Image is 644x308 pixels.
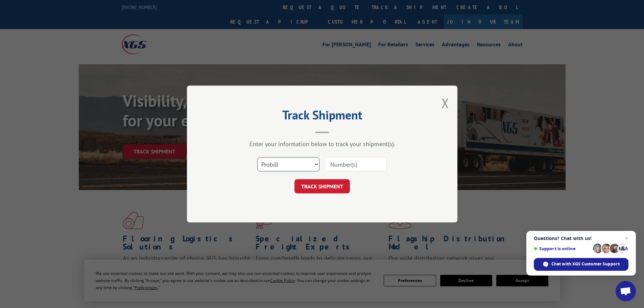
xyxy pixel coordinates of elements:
[534,258,628,271] div: Chat with XGS Customer Support
[325,157,387,171] input: Number(s)
[551,261,620,267] span: Chat with XGS Customer Support
[534,236,628,241] span: Questions? Chat with us!
[221,140,424,148] div: Enter your information below to track your shipment(s).
[442,94,449,112] button: Close modal
[616,281,636,301] div: Open chat
[623,234,631,242] span: Close chat
[534,246,591,251] span: Support is online
[221,110,424,123] h2: Track Shipment
[294,179,350,193] button: TRACK SHIPMENT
